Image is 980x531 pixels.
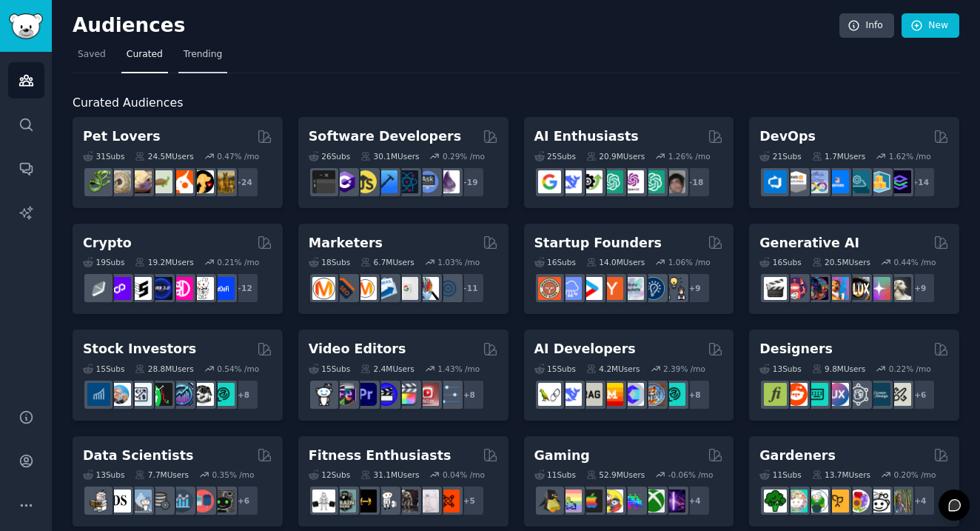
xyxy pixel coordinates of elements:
img: macgaming [580,490,603,512]
a: Trending [178,43,227,73]
img: succulents [785,490,808,512]
div: + 24 [228,167,259,198]
img: 0xPolygon [108,277,131,300]
img: editors [333,383,356,406]
img: CryptoNews [191,277,214,300]
img: Rag [580,383,603,406]
img: aivideo [764,277,787,300]
img: Entrepreneurship [642,277,665,300]
img: AskMarketing [354,277,377,300]
div: + 8 [454,379,485,410]
img: analytics [170,490,193,512]
img: statistics [129,490,152,512]
div: 20.5M Users [812,257,870,267]
div: + 4 [905,485,936,516]
img: startup [580,277,603,300]
div: 13 Sub s [83,470,124,480]
img: dataengineering [150,490,172,512]
img: starryai [867,277,890,300]
img: content_marketing [312,277,335,300]
div: 16 Sub s [759,257,801,267]
div: + 8 [679,379,711,410]
img: premiere [354,383,377,406]
a: Info [839,13,894,39]
img: turtle [150,170,172,193]
div: 0.20 % /mo [893,470,936,480]
img: DeepSeek [559,383,582,406]
img: defiblockchain [170,277,193,300]
div: 16 Sub s [534,257,576,267]
img: platformengineering [847,170,870,193]
h2: Video Editors [309,340,406,358]
img: ballpython [108,170,131,193]
img: gamers [621,490,644,512]
div: + 5 [454,485,485,516]
img: reactnative [395,170,418,193]
div: 14.0M Users [586,257,645,267]
h2: Software Developers [309,127,461,146]
h2: Data Scientists [83,447,193,465]
h2: Designers [759,340,833,358]
div: 1.7M Users [812,151,866,161]
img: GummySearch logo [9,13,43,39]
div: 9.8M Users [812,364,866,374]
a: Curated [121,43,168,73]
img: ValueInvesting [108,383,131,406]
h2: AI Developers [534,340,636,358]
img: chatgpt_prompts_ [642,170,665,193]
img: software [312,170,335,193]
img: DeepSeek [559,170,582,193]
div: 6.7M Users [360,257,415,267]
img: chatgpt_promptDesign [600,170,623,193]
img: aws_cdk [867,170,890,193]
img: learnjavascript [354,170,377,193]
h2: DevOps [759,127,816,146]
img: azuredevops [764,170,787,193]
img: UX_Design [888,383,911,406]
img: PlatformEngineers [888,170,911,193]
img: UXDesign [826,383,849,406]
div: 15 Sub s [309,364,350,374]
img: EntrepreneurRideAlong [538,277,561,300]
img: StocksAndTrading [170,383,193,406]
span: Curated [127,48,163,61]
img: Youtubevideo [416,383,439,406]
img: weightroom [375,490,397,512]
div: 26 Sub s [309,151,350,161]
span: Trending [184,48,222,61]
h2: AI Enthusiasts [534,127,639,146]
div: 12 Sub s [309,470,350,480]
div: + 9 [905,273,936,304]
h2: Stock Investors [83,340,196,358]
img: llmops [642,383,665,406]
img: learndesign [867,383,890,406]
div: + 11 [454,273,485,304]
img: XboxGamers [642,490,665,512]
img: sdforall [826,277,849,300]
div: 28.8M Users [135,364,193,374]
img: AIDevelopersSociety [662,383,685,406]
img: GYM [312,490,335,512]
img: ethfinance [87,277,110,300]
img: DevOpsLinks [826,170,849,193]
div: 15 Sub s [83,364,124,374]
div: -0.06 % /mo [668,470,714,480]
div: 0.21 % /mo [217,257,259,267]
h2: Generative AI [759,234,859,253]
div: 0.54 % /mo [217,364,259,374]
img: CozyGamers [559,490,582,512]
div: 30.1M Users [360,151,419,161]
div: 31.1M Users [360,470,419,480]
div: 19 Sub s [83,257,124,267]
img: vegetablegardening [764,490,787,512]
img: deepdream [805,277,828,300]
img: LangChain [538,383,561,406]
img: iOSProgramming [375,170,397,193]
img: ethstaker [129,277,152,300]
div: 0.35 % /mo [212,470,255,480]
div: 1.03 % /mo [437,257,480,267]
div: 1.43 % /mo [437,364,480,374]
div: + 6 [228,485,259,516]
img: GoogleGeminiAI [538,170,561,193]
div: + 6 [905,379,936,410]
